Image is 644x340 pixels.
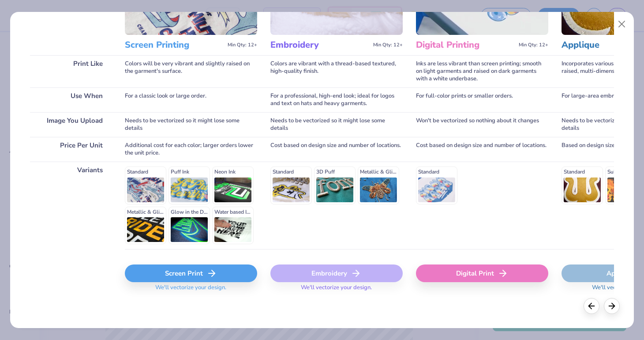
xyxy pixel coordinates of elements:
div: Colors will be very vibrant and slightly raised on the garment's surface. [125,55,257,87]
div: Variants [30,162,112,249]
div: Cost based on design size and number of locations. [270,137,403,162]
div: For a professional, high-end look; ideal for logos and text on hats and heavy garments. [270,87,403,112]
h3: Embroidery [270,39,370,51]
div: For full-color prints or smaller orders. [416,87,548,112]
button: Close [614,16,630,33]
div: Inks are less vibrant than screen printing; smooth on light garments and raised on dark garments ... [416,55,548,87]
h3: Screen Printing [125,39,224,51]
div: Print Like [30,55,112,87]
div: Needs to be vectorized so it might lose some details [125,112,257,137]
div: Embroidery [270,264,403,282]
div: Price Per Unit [30,137,112,162]
span: Min Qty: 12+ [373,42,403,48]
div: Use When [30,87,112,112]
div: Screen Print [125,264,257,282]
span: Min Qty: 12+ [519,42,548,48]
div: Colors are vibrant with a thread-based textured, high-quality finish. [270,55,403,87]
span: Min Qty: 12+ [228,42,257,48]
p: You can change this later. [30,5,112,12]
div: For a classic look or large order. [125,87,257,112]
h3: Digital Printing [416,39,515,51]
div: Additional cost for each color; larger orders lower the unit price. [125,137,257,162]
div: Needs to be vectorized so it might lose some details [270,112,403,137]
span: We'll vectorize your design. [297,284,375,297]
div: Cost based on design size and number of locations. [416,137,548,162]
div: Image You Upload [30,112,112,137]
div: Won't be vectorized so nothing about it changes [416,112,548,137]
span: We'll vectorize your design. [152,284,230,297]
div: Digital Print [416,264,548,282]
